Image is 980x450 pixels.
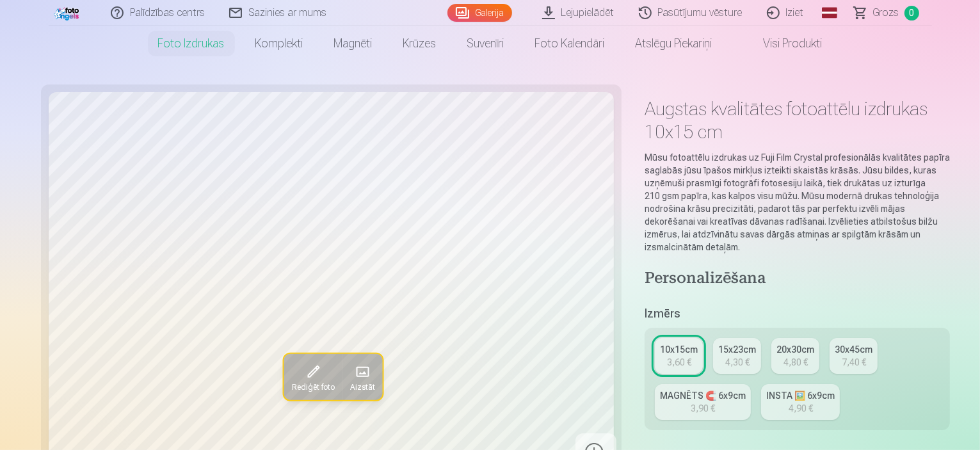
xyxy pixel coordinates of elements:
[447,4,512,22] a: Galerija
[645,269,950,289] h4: Personalizēšana
[873,5,899,20] span: Grozs
[520,26,620,61] a: Foto kalendāri
[655,384,751,420] a: MAGNĒTS 🧲 6x9cm3,90 €
[388,26,452,61] a: Krūzes
[667,356,691,369] div: 3,60 €
[725,356,750,369] div: 4,30 €
[766,389,835,402] div: INSTA 🖼️ 6x9cm
[284,354,342,400] button: Rediģēt foto
[691,402,715,415] div: 3,90 €
[645,97,950,143] h1: Augstas kvalitātes fotoattēlu izdrukas 10x15 cm
[291,382,334,392] span: Rediģēt foto
[620,26,728,61] a: Atslēgu piekariņi
[776,343,814,356] div: 20x30cm
[342,354,382,400] button: Aizstāt
[240,26,319,61] a: Komplekti
[904,6,919,20] span: 0
[771,338,819,374] a: 20x30cm4,80 €
[319,26,388,61] a: Magnēti
[713,338,761,374] a: 15x23cm4,30 €
[660,389,746,402] div: MAGNĒTS 🧲 6x9cm
[842,356,866,369] div: 7,40 €
[718,343,756,356] div: 15x23cm
[830,338,878,374] a: 30x45cm7,40 €
[728,26,838,61] a: Visi produkti
[143,26,240,61] a: Foto izdrukas
[660,343,698,356] div: 10x15cm
[761,384,840,420] a: INSTA 🖼️ 6x9cm4,90 €
[645,151,950,253] p: Mūsu fotoattēlu izdrukas uz Fuji Film Crystal profesionālās kvalitātes papīra saglabās jūsu īpašo...
[349,382,374,392] span: Aizstāt
[54,5,81,20] img: /fa1
[452,26,520,61] a: Suvenīri
[655,338,703,374] a: 10x15cm3,60 €
[835,343,872,356] div: 30x45cm
[789,402,813,415] div: 4,90 €
[645,305,950,323] h5: Izmērs
[783,356,808,369] div: 4,80 €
